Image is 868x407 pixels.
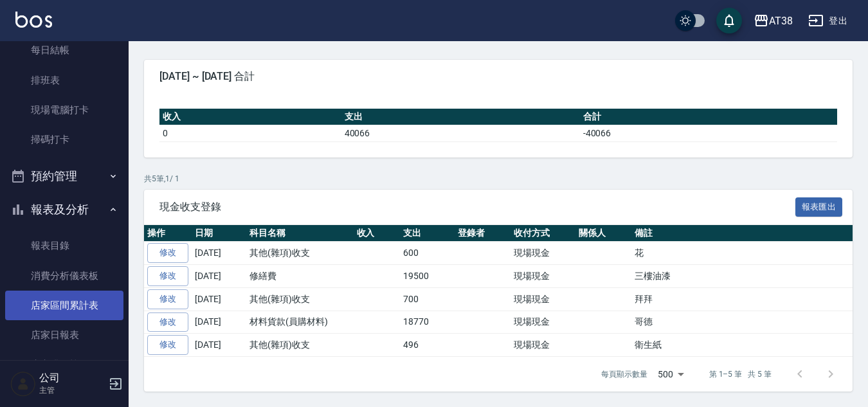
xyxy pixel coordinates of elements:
th: 收付方式 [511,225,575,242]
a: 店家排行榜 [5,350,123,379]
a: 修改 [147,266,188,286]
button: AT38 [748,8,798,34]
a: 修改 [147,312,188,332]
p: 共 5 筆, 1 / 1 [144,173,853,185]
td: 40066 [341,125,580,141]
th: 科目名稱 [246,225,354,242]
a: 修改 [147,289,188,309]
span: [DATE] ~ [DATE] 合計 [159,70,837,83]
td: 496 [400,334,455,357]
p: 第 1–5 筆 共 5 筆 [709,368,772,380]
a: 修改 [147,335,188,355]
button: save [716,8,742,33]
span: 現金收支登錄 [159,201,795,213]
img: Person [10,371,36,397]
th: 支出 [341,109,580,125]
th: 關係人 [575,225,631,242]
td: 其他(雜項)收支 [246,242,354,265]
div: 500 [653,357,689,392]
button: 報表及分析 [5,193,123,226]
th: 操作 [144,225,192,242]
td: 現場現金 [511,311,575,334]
td: 現場現金 [511,265,575,288]
a: 店家日報表 [5,320,123,350]
a: 每日結帳 [5,35,123,65]
td: [DATE] [192,242,246,265]
td: 材料貨款(員購材料) [246,311,354,334]
td: 600 [400,242,455,265]
th: 支出 [400,225,455,242]
th: 日期 [192,225,246,242]
th: 登錄者 [455,225,511,242]
td: 18770 [400,311,455,334]
td: 現場現金 [511,334,575,357]
h5: 公司 [39,372,105,384]
a: 報表目錄 [5,231,123,260]
a: 店家區間累計表 [5,291,123,320]
a: 修改 [147,243,188,263]
button: 報表匯出 [795,197,843,217]
td: 現場現金 [511,242,575,265]
td: [DATE] [192,311,246,334]
th: 收入 [159,109,341,125]
p: 主管 [39,384,105,396]
td: 700 [400,287,455,311]
div: AT38 [769,13,793,29]
a: 報表匯出 [795,200,843,212]
td: 修繕費 [246,265,354,288]
button: 預約管理 [5,159,123,193]
td: [DATE] [192,265,246,288]
td: 現場現金 [511,287,575,311]
td: [DATE] [192,334,246,357]
a: 排班表 [5,66,123,95]
td: 其他(雜項)收支 [246,287,354,311]
button: 登出 [803,9,853,33]
th: 合計 [580,109,837,125]
p: 每頁顯示數量 [601,368,647,380]
td: [DATE] [192,287,246,311]
td: 19500 [400,265,455,288]
td: 0 [159,125,341,141]
td: -40066 [580,125,837,141]
a: 消費分析儀表板 [5,261,123,291]
td: 其他(雜項)收支 [246,334,354,357]
a: 現場電腦打卡 [5,95,123,125]
th: 收入 [354,225,401,242]
a: 掃碼打卡 [5,125,123,154]
img: Logo [15,12,52,28]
